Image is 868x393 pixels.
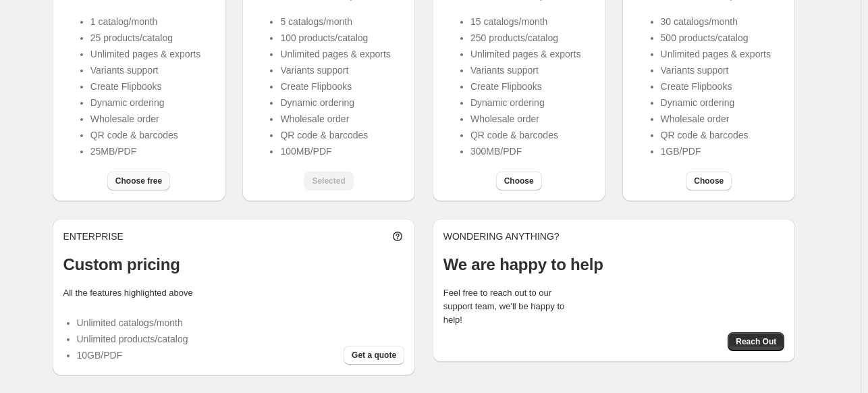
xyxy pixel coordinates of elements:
[280,96,390,109] li: Dynamic ordering
[90,96,200,109] li: Dynamic ordering
[504,176,534,186] span: Choose
[728,332,784,351] button: Reach Out
[661,80,771,93] li: Create Flipbooks
[694,176,724,186] span: Choose
[77,316,188,330] li: Unlimited catalogs/month
[280,47,390,61] li: Unlimited pages & exports
[90,145,200,158] li: 25MB/PDF
[470,80,580,93] li: Create Flipbooks
[443,230,785,243] p: WONDERING ANYTHING?
[90,63,200,77] li: Variants support
[90,31,200,45] li: 25 products/catalog
[661,15,771,28] li: 30 catalogs/month
[661,47,771,61] li: Unlimited pages & exports
[470,96,580,109] li: Dynamic ordering
[90,15,200,28] li: 1 catalog/month
[661,31,771,45] li: 500 products/catalog
[280,31,390,45] li: 100 products/catalog
[77,348,188,362] li: 10GB/PDF
[736,336,776,347] span: Reach Out
[470,63,580,77] li: Variants support
[90,128,200,142] li: QR code & barcodes
[470,47,580,61] li: Unlimited pages & exports
[115,176,162,186] span: Choose free
[90,80,200,93] li: Create Flipbooks
[661,145,771,158] li: 1GB/PDF
[63,230,124,243] p: ENTERPRISE
[90,112,200,126] li: Wholesale order
[107,172,170,190] button: Choose free
[63,254,405,276] p: Custom pricing
[344,346,404,365] button: Get a quote
[496,172,542,190] button: Choose
[90,47,200,61] li: Unlimited pages & exports
[470,128,580,142] li: QR code & barcodes
[63,288,193,298] label: All the features highlighted above
[470,112,580,126] li: Wholesale order
[77,332,188,346] li: Unlimited products/catalog
[661,112,771,126] li: Wholesale order
[352,350,396,361] span: Get a quote
[470,31,580,45] li: 250 products/catalog
[470,15,580,28] li: 15 catalogs/month
[661,96,771,109] li: Dynamic ordering
[280,80,390,93] li: Create Flipbooks
[280,145,390,158] li: 100MB/PDF
[443,286,578,327] p: Feel free to reach out to our support team, we'll be happy to help!
[443,254,785,276] p: We are happy to help
[280,63,390,77] li: Variants support
[280,128,390,142] li: QR code & barcodes
[280,112,390,126] li: Wholesale order
[686,172,732,190] button: Choose
[661,128,771,142] li: QR code & barcodes
[280,15,390,28] li: 5 catalogs/month
[470,145,580,158] li: 300MB/PDF
[661,63,771,77] li: Variants support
